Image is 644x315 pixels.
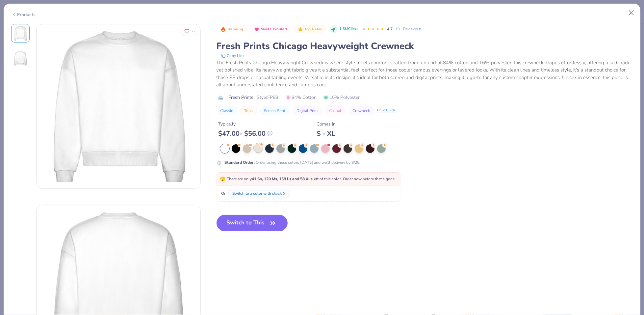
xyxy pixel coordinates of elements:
[625,7,638,19] button: Close
[13,25,28,41] img: Front
[217,215,288,231] button: Switch to This
[377,108,396,113] div: Print Guide
[254,27,259,32] img: Most Favorited sort
[219,52,247,59] button: copy to clipboard
[217,59,633,89] div: The Fresh Prints Chicago Heavyweight Crewneck is where style meets comfort. Crafted from a blend ...
[217,25,247,34] button: Badge Button
[241,106,257,115] button: Tops
[228,189,290,198] button: Switch to a color with stock
[387,26,393,32] span: 4.7
[37,24,200,188] img: Front
[260,106,290,115] button: Screen Print
[220,176,226,182] span: 🫣
[317,121,336,128] div: Comes In
[252,176,313,182] strong: 41 Ss, 120 Ms, 158 Ls and 58 XLs
[257,94,278,101] span: Style FP88
[293,106,322,115] button: Digital Print
[220,176,396,182] span: There are only left of this color. Order now before that's gone.
[298,27,303,32] img: Top Rated sort
[325,106,346,115] button: Casual
[251,25,291,34] button: Badge Button
[233,190,282,196] div: Switch to a color with stock
[304,27,323,31] span: Top Rated
[191,30,194,33] span: 55
[13,50,28,66] img: Back
[225,159,361,165] div: Order using these colors [DATE] and we’ll delivery by 8/25.
[217,40,633,52] div: Fresh Prints Chicago Heavyweight Crewneck
[229,94,254,101] span: Fresh Prints
[217,95,225,100] img: brand logo
[219,129,272,138] div: $ 47.00 - $ 56.00
[286,94,317,101] span: 84% Cotton
[217,106,237,115] button: Classic
[219,121,272,128] div: Typically
[220,190,226,196] span: Or
[349,106,374,115] button: Crewneck
[339,26,358,32] span: 1.6M Clicks
[11,11,36,18] div: Products
[225,160,255,165] strong: Standard Order :
[395,26,423,32] a: 10+ Reviews
[317,129,336,138] div: S - XL
[295,25,326,34] button: Badge Button
[362,24,384,35] div: 4.7 Stars
[181,26,197,36] button: Like
[227,27,243,31] span: Trending
[323,94,360,101] span: 16% Polyester
[220,27,226,32] img: Trending sort
[261,27,287,31] span: Most Favorited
